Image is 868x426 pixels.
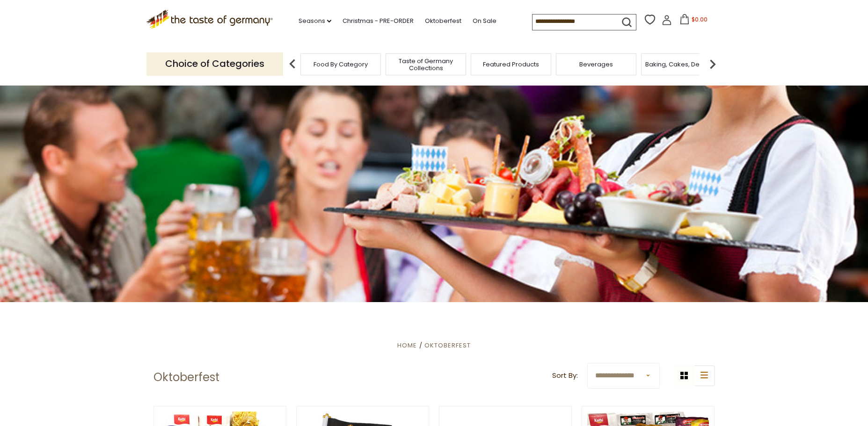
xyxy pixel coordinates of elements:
a: On Sale [473,16,496,26]
a: Baking, Cakes, Desserts [645,61,718,68]
button: $0.00 [674,14,714,28]
p: Choice of Categories [146,52,283,75]
a: Oktoberfest [424,341,471,350]
a: Oktoberfest [425,16,461,26]
img: previous arrow [283,55,302,73]
a: Seasons [299,16,331,26]
a: Christmas - PRE-ORDER [343,16,414,26]
span: $0.00 [692,15,708,23]
a: Featured Products [483,61,539,68]
img: next arrow [703,55,722,73]
a: Taste of Germany Collections [388,58,463,72]
h1: Oktoberfest [153,370,219,384]
a: Beverages [579,61,613,68]
a: Home [397,341,417,350]
a: Food By Category [314,61,368,68]
label: Sort By: [552,370,578,382]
